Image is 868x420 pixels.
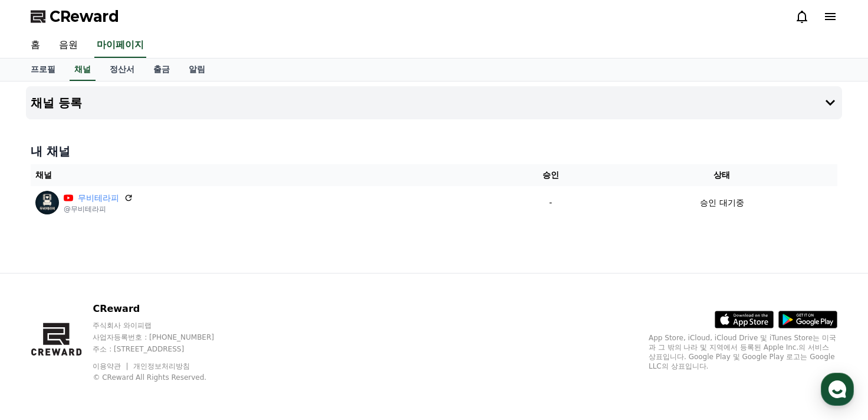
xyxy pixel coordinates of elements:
a: 무비테라피 [78,192,119,204]
p: 사업자등록번호 : [PHONE_NUMBER] [93,333,236,342]
a: CReward [31,7,119,26]
img: 무비테라피 [35,191,59,214]
th: 승인 [495,164,607,186]
a: 정산서 [100,58,144,81]
span: CReward [50,7,119,26]
p: CReward [93,302,236,316]
a: 알림 [179,58,215,81]
p: © CReward All Rights Reserved. [93,373,236,382]
h4: 채널 등록 [31,96,82,109]
a: 마이페이지 [94,33,146,58]
a: 음원 [50,33,87,58]
p: - [499,197,602,209]
a: 이용약관 [93,362,130,370]
a: 출금 [144,58,179,81]
p: App Store, iCloud, iCloud Drive 및 iTunes Store는 미국과 그 밖의 나라 및 지역에서 등록된 Apple Inc.의 서비스 상표입니다. Goo... [649,333,837,371]
a: 개인정보처리방침 [133,362,190,370]
p: 주식회사 와이피랩 [93,321,236,330]
th: 상태 [607,164,837,186]
a: 홈 [21,33,50,58]
th: 채널 [31,164,495,186]
a: 채널 [70,58,96,81]
a: 프로필 [21,58,65,81]
h4: 내 채널 [31,143,837,159]
button: 채널 등록 [26,86,842,119]
p: 주소 : [STREET_ADDRESS] [93,344,236,354]
p: @무비테라피 [64,204,133,214]
p: 승인 대기중 [700,197,744,209]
